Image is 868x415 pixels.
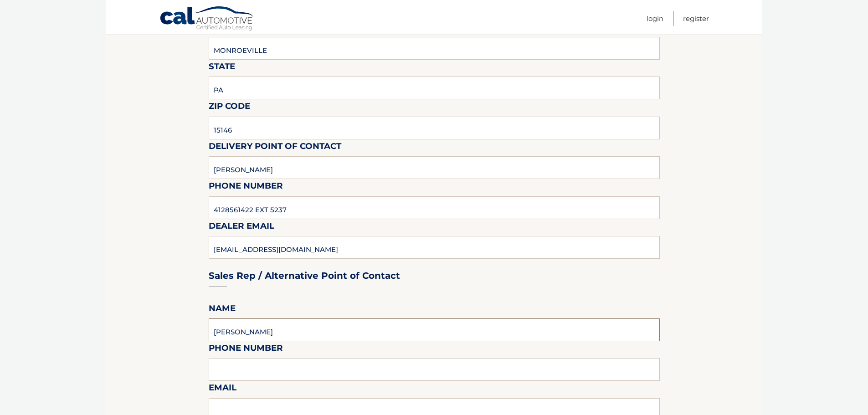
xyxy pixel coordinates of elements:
a: Register [683,11,709,26]
label: Delivery Point of Contact [209,139,341,156]
a: Cal Automotive [159,6,255,32]
label: Phone Number [209,341,283,358]
h3: Sales Rep / Alternative Point of Contact [209,270,400,282]
label: Name [209,302,236,318]
a: Login [647,11,663,26]
label: Email [209,381,236,398]
label: Zip Code [209,99,250,116]
label: State [209,60,235,77]
label: Phone Number [209,179,283,196]
label: Dealer Email [209,219,274,236]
